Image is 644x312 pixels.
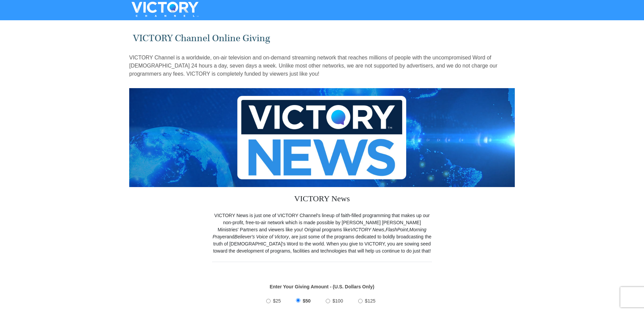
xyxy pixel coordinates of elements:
strong: Enter Your Giving Amount - (U.S. Dollars Only) [270,284,374,289]
span: $100 [332,298,343,304]
i: FlashPoint [386,227,408,232]
span: $25 [273,298,281,304]
h1: VICTORY Channel Online Giving [133,33,511,44]
i: Believer's Voice of Victory [234,234,289,239]
p: VICTORY Channel is a worldwide, on-air television and on-demand streaming network that reaches mi... [129,54,515,78]
span: $50 [303,298,310,304]
h3: VICTORY News [212,187,432,212]
div: VICTORY News is just one of VICTORY Channel's lineup of faith-filled programming that makes up ou... [212,212,432,255]
i: Morning Prayer [212,227,426,239]
img: VICTORYTHON - VICTORY Channel [123,2,207,17]
span: $125 [365,298,375,304]
i: VICTORY News [350,227,384,232]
